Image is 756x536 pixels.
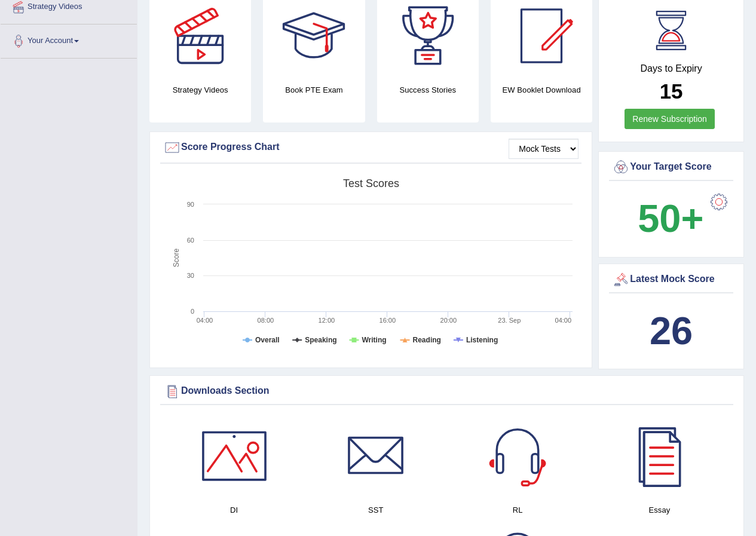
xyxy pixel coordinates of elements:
tspan: Writing [362,336,386,344]
h4: Strategy Videos [149,84,251,96]
h4: EW Booklet Download [491,84,592,96]
div: Downloads Section [163,382,730,400]
text: 20:00 [440,317,457,324]
a: Renew Subscription [625,109,715,129]
text: 04:00 [555,317,572,324]
text: 60 [187,237,194,244]
h4: Success Stories [377,84,479,96]
text: 12:00 [319,317,335,324]
b: 50+ [638,197,703,240]
tspan: Test scores [343,177,399,189]
text: 90 [187,201,194,208]
text: 30 [187,272,194,279]
tspan: Score [172,249,180,268]
b: 26 [650,309,693,353]
tspan: Overall [255,336,280,344]
h4: Essay [595,504,724,516]
h4: DI [169,504,299,516]
div: Latest Mock Score [612,271,730,289]
h4: Days to Expiry [612,63,730,74]
text: 04:00 [197,317,213,324]
tspan: Reading [413,336,441,344]
b: 15 [660,79,683,103]
a: Your Account [1,24,137,54]
h4: RL [453,504,583,516]
text: 0 [191,308,194,315]
div: Your Target Score [612,158,730,176]
div: Score Progress Chart [163,139,579,157]
tspan: Speaking [305,336,336,344]
tspan: Listening [466,336,498,344]
text: 16:00 [379,317,396,324]
h4: SST [311,504,440,516]
tspan: 23. Sep [498,317,521,324]
h4: Book PTE Exam [263,84,365,96]
text: 08:00 [258,317,274,324]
